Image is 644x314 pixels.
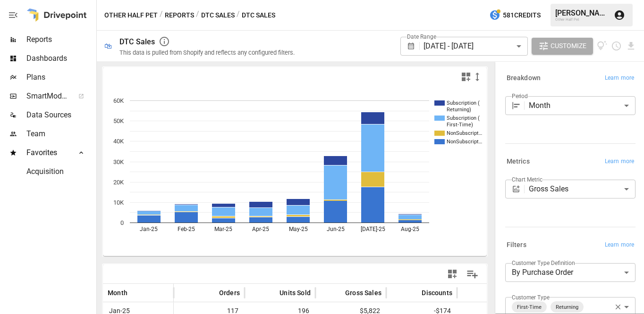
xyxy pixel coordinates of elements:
[555,8,608,17] div: [PERSON_NAME]
[555,17,608,22] div: Other Half Pet
[597,38,608,55] button: View documentation
[113,138,124,145] text: 40K
[327,226,345,232] text: Jun-25
[447,130,482,136] text: NonSubscript…
[26,109,94,121] span: Data Sources
[201,9,235,21] button: DTC Sales
[552,302,582,313] span: Returning
[507,157,530,167] h6: Metrics
[26,147,68,158] span: Favorites
[401,226,419,232] text: Aug-25
[407,33,436,41] label: Date Range
[485,7,544,24] button: 581Credits
[119,37,155,46] div: DTC Sales
[113,97,124,104] text: 60K
[505,263,636,282] div: By Purchase Order
[507,73,541,83] h6: Breakdown
[214,226,232,232] text: Mar-25
[113,117,124,124] text: 50K
[196,9,199,21] div: /
[447,122,473,128] text: First-Time)
[178,226,195,232] text: Feb-25
[252,226,269,232] text: Apr-25
[626,41,636,51] button: Download report
[611,41,622,51] button: Schedule report
[345,288,381,297] span: Gross Sales
[605,240,634,250] span: Learn more
[447,139,482,145] text: NonSubscript…
[447,107,471,113] text: Returning)
[507,240,526,250] h6: Filters
[120,219,124,226] text: 0
[265,286,279,299] button: Sort
[503,9,541,21] span: 581 Credits
[551,40,586,52] span: Customize
[26,34,94,45] span: Reports
[447,115,480,121] text: Subscription (
[529,180,636,198] div: Gross Sales
[103,86,487,256] svg: A chart.
[513,302,545,313] span: First-Time
[26,128,94,140] span: Team
[128,286,142,299] button: Sort
[113,179,124,186] text: 20K
[104,9,158,21] button: Other Half Pet
[205,286,218,299] button: Sort
[512,92,528,100] label: Period
[605,74,634,83] span: Learn more
[422,288,452,297] span: Discounts
[26,91,68,102] span: SmartModel
[424,37,527,56] div: [DATE] - [DATE]
[26,53,94,64] span: Dashboards
[119,49,295,56] div: This data is pulled from Shopify and reflects any configured filters.
[113,199,124,206] text: 10K
[280,288,311,297] span: Units Sold
[113,158,124,165] text: 30K
[605,157,634,166] span: Learn more
[68,89,74,101] span: ™
[26,166,94,177] span: Acquisition
[361,226,385,232] text: [DATE]-25
[529,96,636,115] div: Month
[512,259,575,267] label: Customer Type Definition
[108,288,127,297] span: Month
[140,226,158,232] text: Jan-25
[160,9,163,21] div: /
[289,226,308,232] text: May-25
[485,286,498,299] button: Sort
[331,286,344,299] button: Sort
[26,72,94,83] span: Plans
[219,288,240,297] span: Orders
[447,100,480,106] text: Subscription (
[512,293,550,301] label: Customer Type
[512,175,542,183] label: Chart Metric
[165,9,194,21] button: Reports
[104,41,112,50] div: 🛍
[462,264,483,285] button: Manage Columns
[532,38,593,55] button: Customize
[237,9,240,21] div: /
[407,286,421,299] button: Sort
